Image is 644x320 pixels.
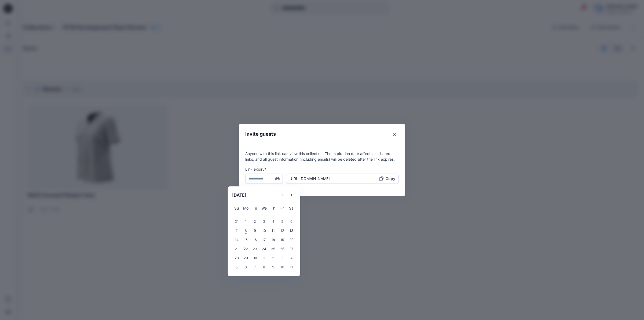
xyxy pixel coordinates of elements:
div: Wednesday [259,204,269,213]
div: Tuesday [250,204,259,213]
div: Choose Monday, September 22nd, 2025 [241,245,250,254]
div: Choose Sunday, September 21st, 2025 [232,245,241,254]
p: Anyone with this link can view this collection. The expiration date affects all shared links, and... [245,151,399,162]
div: Choose Friday, September 19th, 2025 [278,235,287,245]
div: Choose Thursday, September 18th, 2025 [269,235,278,245]
div: Choose Friday, October 10th, 2025 [278,263,287,272]
div: Choose Tuesday, September 9th, 2025 [250,226,259,235]
div: Choose Saturday, October 11th, 2025 [287,263,296,272]
div: Choose Date [228,186,300,276]
div: Choose Thursday, September 11th, 2025 [269,226,278,235]
div: Choose Friday, October 3rd, 2025 [278,254,287,263]
div: Choose Thursday, October 2nd, 2025 [269,254,278,263]
div: Choose Monday, September 29th, 2025 [241,254,250,263]
div: Choose Thursday, October 9th, 2025 [269,263,278,272]
div: Monday [241,204,250,213]
div: Choose Thursday, September 25th, 2025 [269,245,278,254]
div: Choose Wednesday, September 10th, 2025 [259,226,269,235]
div: Choose Wednesday, September 17th, 2025 [259,235,269,245]
div: Sunday [232,204,241,213]
div: Choose Monday, October 6th, 2025 [241,263,250,272]
div: Choose Saturday, October 4th, 2025 [287,254,296,263]
div: Saturday [287,204,296,213]
div: Choose Monday, September 15th, 2025 [241,235,250,245]
div: Choose Sunday, September 14th, 2025 [232,235,241,245]
div: Choose Sunday, September 28th, 2025 [232,254,241,263]
div: Choose Tuesday, September 23rd, 2025 [250,245,259,254]
div: Thursday [269,204,278,213]
div: Month September, 2025 [232,217,296,272]
p: [DATE] [232,192,246,198]
div: Choose Tuesday, October 7th, 2025 [250,263,259,272]
div: Choose Wednesday, September 24th, 2025 [259,245,269,254]
div: Choose Tuesday, September 30th, 2025 [250,254,259,263]
button: Close [390,130,399,139]
div: Choose Wednesday, October 1st, 2025 [259,254,269,263]
div: Choose Friday, September 12th, 2025 [278,226,287,235]
div: Choose Saturday, September 20th, 2025 [287,235,296,245]
div: Choose Sunday, October 5th, 2025 [232,263,241,272]
header: Invite guests [239,124,405,144]
p: Link expiry* [245,166,399,172]
div: Choose Friday, September 26th, 2025 [278,245,287,254]
div: Friday [278,204,287,213]
p: Copy [386,176,395,181]
div: Choose Saturday, September 27th, 2025 [287,245,296,254]
div: Choose Saturday, September 13th, 2025 [287,226,296,235]
div: Choose Wednesday, October 8th, 2025 [259,263,269,272]
p: [URL][DOMAIN_NAME] [290,176,372,181]
div: Choose Tuesday, September 16th, 2025 [250,235,259,245]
